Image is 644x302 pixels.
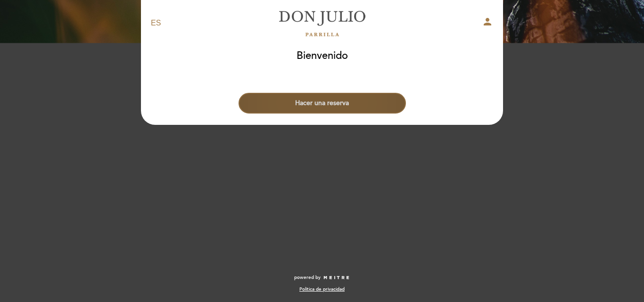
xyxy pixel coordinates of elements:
img: MEITRE [323,276,350,280]
button: person [482,16,493,31]
i: person [482,16,493,27]
a: powered by [294,274,350,281]
button: Hacer una reserva [239,93,406,114]
h1: Bienvenido [297,50,348,62]
span: powered by [294,274,321,281]
a: [PERSON_NAME] [263,10,381,36]
a: Política de privacidad [299,286,345,293]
